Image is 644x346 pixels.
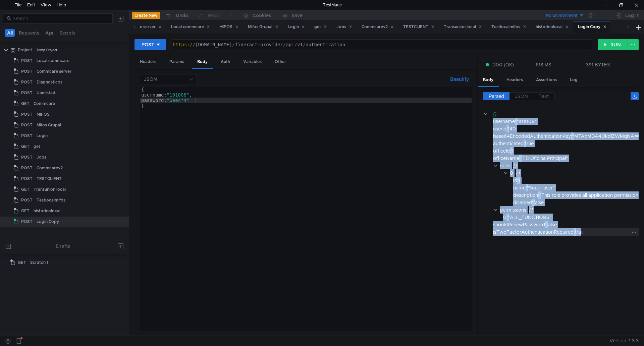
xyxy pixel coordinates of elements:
div: Cookies [253,11,271,19]
div: Params [164,56,190,68]
button: Requests [17,29,41,37]
div: Mifos Grupal [37,120,61,130]
div: Login Copy [37,217,59,227]
span: GET [21,141,30,152]
div: disabled [513,199,532,206]
div: 0 [510,169,513,177]
div: Log [565,74,583,86]
div: Commcare server [121,23,162,31]
div: Temp Project [36,45,57,55]
span: 200 (OK) [493,61,514,68]
div: Testlocalmifos [491,23,526,31]
div: Commcare server [37,66,71,76]
span: POST [21,131,33,141]
div: Transunion local [444,23,482,31]
div: Login [288,23,305,31]
span: POST [21,120,33,130]
div: Diagnosticos [37,77,62,87]
div: Jobs [37,152,46,162]
div: historicolocal [34,206,60,216]
div: Commcare [34,99,55,109]
span: JSON [515,93,528,99]
div: shouldRenewPassword [493,221,545,228]
span: POST [21,77,33,87]
div: isTwoFactorAuthenticationRequired [493,228,574,236]
div: Login Copy [578,23,606,31]
div: Commcarev2 [362,23,394,31]
div: base64EncodedAuthenticationKey [493,132,571,140]
div: 0 [503,214,506,221]
div: Other [269,56,291,68]
span: POST [21,174,33,184]
div: MIFOS [219,23,238,31]
span: POST [21,56,33,66]
div: userId [493,125,506,132]
div: Body [478,74,499,87]
button: Undo [160,10,193,20]
div: Scratch 1 [30,257,48,268]
button: All [5,29,15,37]
div: Log In [625,11,639,19]
span: Parsed [489,93,504,99]
div: Project [18,45,32,55]
div: TESTCLIENT [403,23,434,31]
span: GET [21,184,30,194]
div: officeId [493,147,510,155]
div: Local commcare [37,56,69,66]
span: POST [21,152,33,162]
div: id [513,177,517,184]
div: Assertions [531,74,562,86]
span: Text [539,93,549,99]
div: Transunion local [34,184,66,194]
div: Headers [501,74,528,86]
button: Redo [193,10,224,20]
span: GET [21,99,30,109]
span: POST [21,88,33,98]
div: Uamistad [37,88,55,98]
div: description [513,191,538,199]
button: POST [135,39,166,50]
div: authenticated [493,140,524,147]
div: Commcarev2 [37,163,63,173]
div: 391 BYTES [586,62,610,68]
button: Api [43,29,55,37]
button: Create New [132,12,160,19]
div: officeName [493,155,519,162]
div: historicolocal [536,23,569,31]
span: Version: 1.3.3 [609,336,639,346]
button: No Environment [538,10,584,21]
div: POST [142,41,154,48]
div: Save [291,13,303,18]
button: Beautify [447,75,472,83]
div: name [513,184,526,191]
div: Drafts [56,242,70,250]
span: GET [18,257,26,268]
div: Testlocalmifos [37,195,65,205]
button: RUN [598,39,628,50]
div: username [493,118,515,125]
div: Mifos Grupal [248,23,278,31]
div: Login [37,131,48,141]
div: get [34,141,40,152]
div: Local commcare [171,23,210,31]
div: MIFOS [37,109,50,119]
span: GET [21,206,30,216]
div: Variables [238,56,267,68]
span: POST [21,195,33,205]
span: POST [21,66,33,76]
button: Scripts [57,29,77,37]
div: Undo [176,11,188,19]
div: Auth [215,56,235,68]
div: TESTCLIENT [37,174,62,184]
span: POST [21,163,33,173]
div: 618 MS [536,62,551,68]
div: Redo [208,11,220,19]
div: Body [192,56,213,69]
div: Headers [135,56,162,68]
span: POST [21,109,33,119]
span: POST [21,217,33,227]
div: Jobs [336,23,352,31]
div: No Environment [546,12,578,19]
input: Search... [13,15,109,22]
div: roles [500,162,511,169]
